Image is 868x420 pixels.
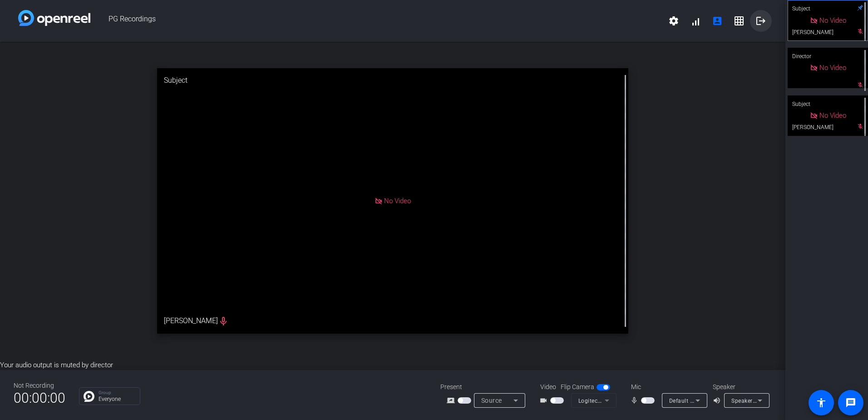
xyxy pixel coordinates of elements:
[561,382,594,392] span: Flip Camera
[622,382,713,392] div: Mic
[755,15,766,26] mat-icon: logout
[157,68,628,93] div: Subject
[788,48,868,65] div: Director
[440,382,531,392] div: Present
[713,395,724,406] mat-icon: volume_up
[731,397,805,404] span: Speakers (Realtek(R) Audio)
[630,395,641,406] mat-icon: mic_none
[99,396,135,402] p: Everyone
[816,397,827,408] mat-icon: accessibility
[481,397,502,404] span: Source
[540,382,556,392] span: Video
[845,397,856,408] mat-icon: message
[819,16,846,25] span: No Video
[384,197,411,205] span: No Video
[819,111,846,120] span: No Video
[713,382,767,392] div: Speaker
[668,15,679,26] mat-icon: settings
[84,391,94,402] img: Chat Icon
[14,387,65,409] span: 00:00:00
[712,15,723,26] mat-icon: account_box
[99,390,135,395] p: Group
[819,64,846,72] span: No Video
[685,10,706,32] button: signal_cellular_alt
[539,395,550,406] mat-icon: videocam_outline
[447,395,458,406] mat-icon: screen_share_outline
[90,10,663,32] span: PG Recordings
[669,397,833,404] span: Default - Microphone (2- Yeti Stereo Microphone) (046d:0ab7)
[734,15,745,26] mat-icon: grid_on
[18,10,90,26] img: white-gradient.svg
[788,95,868,113] div: Subject
[14,381,65,390] div: Not Recording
